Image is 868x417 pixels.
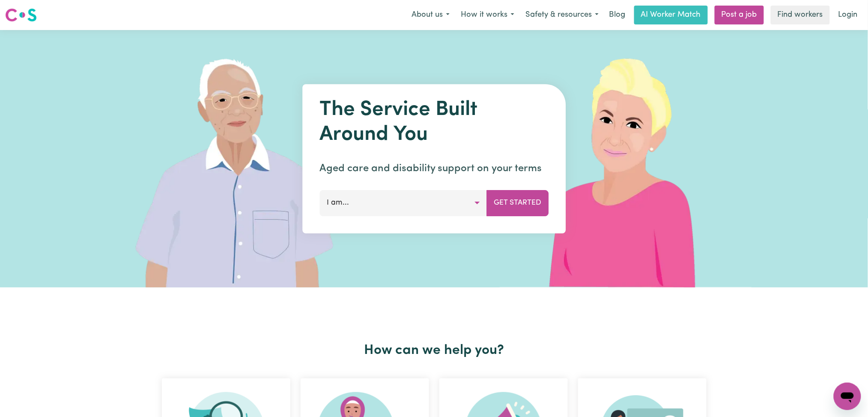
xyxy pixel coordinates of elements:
[157,342,712,359] h2: How can we help you?
[319,98,549,147] h1: The Service Built Around You
[771,6,830,24] a: Find workers
[5,5,37,25] a: Careseekers logo
[455,6,520,24] button: How it works
[604,6,631,24] a: Blog
[406,6,455,24] button: About us
[520,6,604,24] button: Safety & resources
[634,6,708,24] a: AI Worker Match
[833,6,863,24] a: Login
[5,7,37,23] img: Careseekers logo
[319,190,487,216] button: I am...
[319,161,549,176] p: Aged care and disability support on your terms
[486,190,549,216] button: Get Started
[715,6,764,24] a: Post a job
[834,383,861,410] iframe: Button to launch messaging window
